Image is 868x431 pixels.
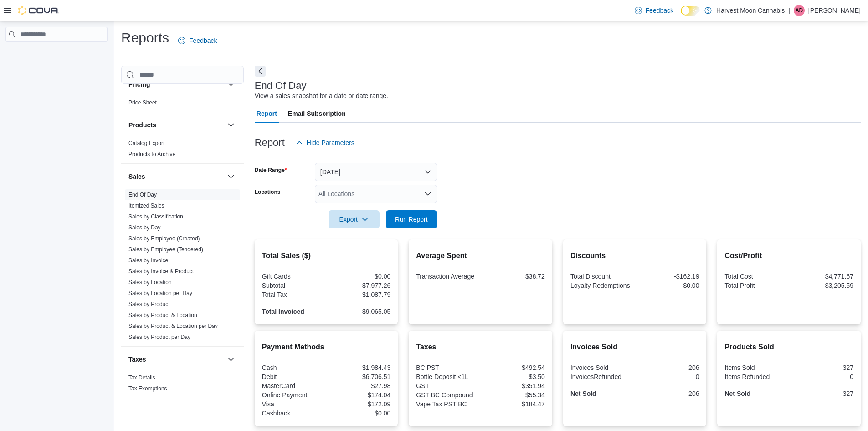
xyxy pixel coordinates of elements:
[570,273,633,280] div: Total Discount
[416,273,478,280] div: Transaction Average
[255,80,307,91] h3: End Of Day
[255,188,281,196] label: Locations
[328,410,390,417] div: $0.00
[226,354,236,365] button: Taxes
[791,273,853,280] div: $4,771.67
[796,5,803,16] span: AD
[128,246,203,253] a: Sales by Employee (Tendered)
[128,385,167,392] a: Tax Exemptions
[175,31,221,50] a: Feedback
[262,342,391,353] h2: Payment Methods
[788,5,790,16] p: |
[483,391,545,399] div: $55.34
[637,364,699,371] div: 206
[483,400,545,408] div: $184.47
[128,172,145,181] h3: Sales
[386,210,437,228] button: Run Report
[255,137,285,148] h3: Report
[315,163,437,181] button: [DATE]
[724,273,787,280] div: Total Cost
[128,203,164,209] a: Itemized Sales
[262,308,304,315] strong: Total Invoiced
[128,301,170,307] a: Sales by Product
[128,80,224,89] button: Pricing
[631,1,677,20] a: Feedback
[226,119,236,130] button: Products
[128,192,157,198] a: End Of Day
[18,6,59,15] img: Cova
[262,382,324,389] div: MasterCard
[128,257,168,264] span: Sales by Invoice
[570,342,699,353] h2: Invoices Sold
[791,282,853,289] div: $3,205.59
[307,138,354,147] span: Hide Parameters
[416,391,478,399] div: GST BC Compound
[416,382,478,389] div: GST
[128,334,190,340] a: Sales by Product per Day
[483,382,545,389] div: $351.94
[128,333,190,341] span: Sales by Product per Day
[570,282,633,289] div: Loyalty Redemptions
[637,282,699,289] div: $0.00
[262,391,324,399] div: Online Payment
[724,364,787,371] div: Items Sold
[646,6,673,15] span: Feedback
[128,290,192,296] a: Sales by Location per Day
[255,166,287,174] label: Date Range
[637,390,699,397] div: 206
[128,312,197,318] a: Sales by Product & Location
[226,171,236,182] button: Sales
[128,140,164,146] a: Catalog Export
[716,5,785,16] p: Harvest Moon Cannabis
[128,120,224,130] button: Products
[416,373,478,380] div: Bottle Deposit <1L
[128,355,224,364] button: Taxes
[262,373,324,380] div: Debit
[328,382,390,389] div: $27.98
[262,250,391,261] h2: Total Sales ($)
[262,282,324,289] div: Subtotal
[128,172,224,181] button: Sales
[121,189,244,346] div: Sales
[328,400,390,408] div: $172.09
[128,202,164,209] span: Itemized Sales
[128,385,167,392] span: Tax Exemptions
[121,29,169,47] h1: Reports
[128,235,200,242] a: Sales by Employee (Created)
[128,235,200,242] span: Sales by Employee (Created)
[128,120,156,130] h3: Products
[128,151,175,158] span: Products to Archive
[416,342,545,353] h2: Taxes
[570,390,596,397] strong: Net Sold
[262,400,324,408] div: Visa
[189,36,217,45] span: Feedback
[255,91,388,101] div: View a sales snapshot for a date or date range.
[128,290,192,297] span: Sales by Location per Day
[416,250,545,261] h2: Average Spent
[128,374,155,381] a: Tax Details
[128,322,218,330] span: Sales by Product & Location per Day
[128,213,183,220] span: Sales by Classification
[128,323,218,329] a: Sales by Product & Location per Day
[794,5,805,16] div: Andy Downing
[128,151,175,157] a: Products to Archive
[483,364,545,371] div: $492.54
[328,373,390,380] div: $6,706.51
[724,250,853,261] h2: Cost/Profit
[329,210,380,228] button: Export
[328,364,390,371] div: $1,984.43
[262,364,324,371] div: Cash
[724,373,787,380] div: Items Refunded
[328,391,390,399] div: $174.04
[328,273,390,280] div: $0.00
[724,342,853,353] h2: Products Sold
[262,273,324,280] div: Gift Cards
[128,268,194,275] span: Sales by Invoice & Product
[483,373,545,380] div: $3.50
[292,134,358,152] button: Hide Parameters
[128,224,161,231] a: Sales by Day
[121,97,244,112] div: Pricing
[424,190,431,197] button: Open list of options
[570,364,633,371] div: Invoices Sold
[637,273,699,280] div: -$162.19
